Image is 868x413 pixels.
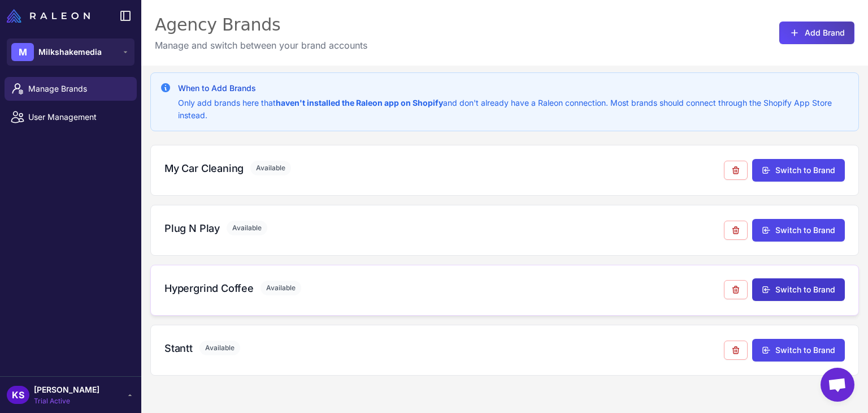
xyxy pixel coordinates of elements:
[164,221,220,236] h3: Plug N Play
[5,77,137,101] a: Manage Brands
[199,341,240,355] span: Available
[7,386,29,404] div: KS
[178,97,849,122] p: Only add brands here that and don't already have a Raleon connection. Most brands should connect ...
[5,105,137,129] a: User Management
[34,384,99,396] span: [PERSON_NAME]
[724,341,748,360] button: Remove from agency
[7,9,94,23] a: Raleon Logo
[724,280,748,299] button: Remove from agency
[155,38,367,52] p: Manage and switch between your brand accounts
[11,43,34,61] div: M
[178,82,849,94] h3: When to Add Brands
[164,341,193,356] h3: Stantt
[821,368,854,402] div: Open chat
[276,98,443,107] strong: haven't installed the Raleon app on Shopify
[164,161,244,176] h3: My Car Cleaning
[752,339,845,362] button: Switch to Brand
[261,281,301,295] span: Available
[38,46,102,58] span: Milkshakemedia
[752,159,845,182] button: Switch to Brand
[779,21,854,44] button: Add Brand
[7,9,90,23] img: Raleon Logo
[250,161,291,175] span: Available
[28,111,128,123] span: User Management
[752,278,845,301] button: Switch to Brand
[752,219,845,242] button: Switch to Brand
[155,14,367,36] div: Agency Brands
[34,396,99,406] span: Trial Active
[164,281,254,296] h3: Hypergrind Coffee
[7,38,134,66] button: MMilkshakemedia
[227,221,267,235] span: Available
[28,83,128,95] span: Manage Brands
[724,221,748,240] button: Remove from agency
[724,161,748,180] button: Remove from agency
